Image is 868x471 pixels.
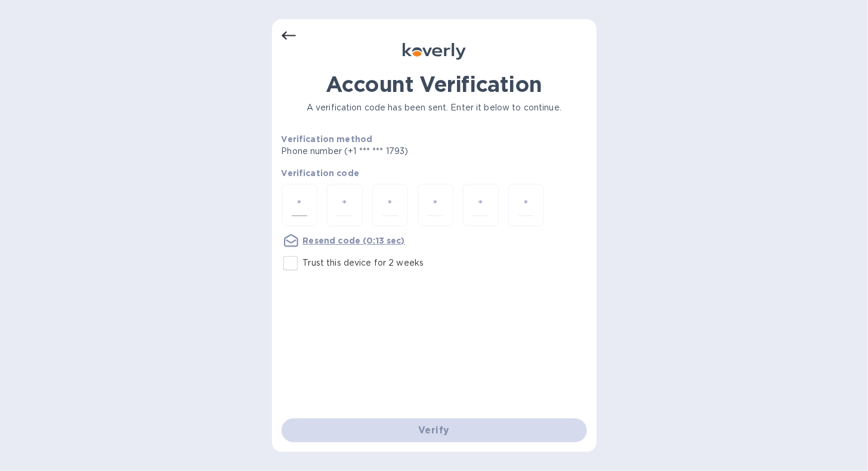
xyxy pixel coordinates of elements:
[282,134,373,144] b: Verification method
[303,236,405,245] u: Resend code (0:13 sec)
[282,101,587,114] p: A verification code has been sent. Enter it below to continue.
[282,145,500,158] p: Phone number (+1 *** *** 1793)
[282,167,587,179] p: Verification code
[282,72,587,97] h1: Account Verification
[303,257,424,269] p: Trust this device for 2 weeks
